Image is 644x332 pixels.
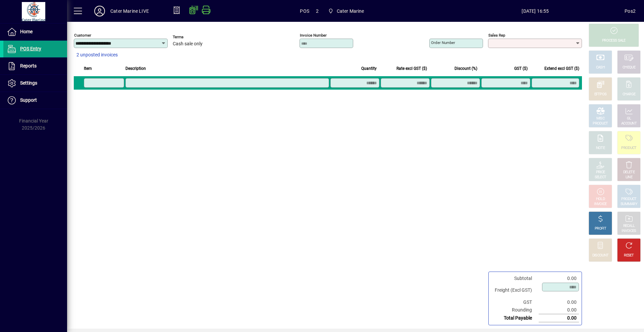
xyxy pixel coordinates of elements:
td: 0.00 [539,314,579,322]
span: 2 unposted invoices [76,51,118,58]
div: DISCOUNT [592,253,608,258]
td: Freight (Excl GST) [491,282,539,298]
button: 2 unposted invoices [74,49,120,61]
button: Profile [89,5,110,17]
span: GST ($) [514,65,528,72]
div: MISC [596,116,604,121]
div: LINE [626,175,632,180]
span: Terms [173,35,213,39]
span: Extend excl GST ($) [544,65,579,72]
div: GL [627,116,631,121]
div: SELECT [595,175,606,180]
a: Settings [3,75,67,92]
span: Item [84,65,92,72]
div: PRODUCT [621,146,636,151]
div: HOLD [596,197,605,202]
span: Settings [20,80,37,86]
div: RECALL [623,224,635,229]
span: POS Entry [20,46,41,51]
span: 2 [316,6,319,16]
div: PRODUCT [593,121,608,126]
span: Reports [20,63,37,68]
div: RESET [624,253,634,258]
a: Reports [3,58,67,75]
span: POS [300,6,309,16]
span: [DATE] 16:55 [446,6,625,16]
span: Discount (%) [454,65,477,72]
span: Quantity [361,65,377,72]
div: PROFIT [595,226,606,231]
span: Cash sale only [173,41,203,47]
span: Description [125,65,146,72]
td: GST [491,298,539,306]
div: PRICE [596,170,605,175]
span: Support [20,97,37,103]
span: Cater Marine [325,5,367,17]
mat-label: Invoice number [300,33,327,38]
mat-label: Sales rep [488,33,505,38]
mat-label: Order number [431,40,455,45]
span: Rate excl GST ($) [396,65,427,72]
div: INVOICES [622,229,636,234]
div: NOTE [596,146,605,151]
mat-label: Customer [74,33,91,38]
span: Home [20,29,33,34]
div: Cater Marine LIVE [110,6,149,16]
td: Rounding [491,306,539,314]
td: Total Payable [491,314,539,322]
div: CHARGE [623,92,636,97]
div: SUMMARY [621,202,637,207]
div: PRODUCT [621,197,636,202]
div: INVOICE [594,202,606,207]
td: 0.00 [539,306,579,314]
a: Home [3,23,67,40]
div: PROCESS SALE [602,38,626,43]
div: DELETE [623,170,635,175]
div: ACCOUNT [621,121,637,126]
td: Subtotal [491,275,539,282]
div: EFTPOS [594,92,607,97]
div: CASH [596,65,605,70]
div: CHEQUE [623,65,635,70]
div: Pos2 [625,6,636,16]
td: 0.00 [539,275,579,282]
a: Support [3,92,67,109]
span: Cater Marine [337,6,364,16]
td: 0.00 [539,298,579,306]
